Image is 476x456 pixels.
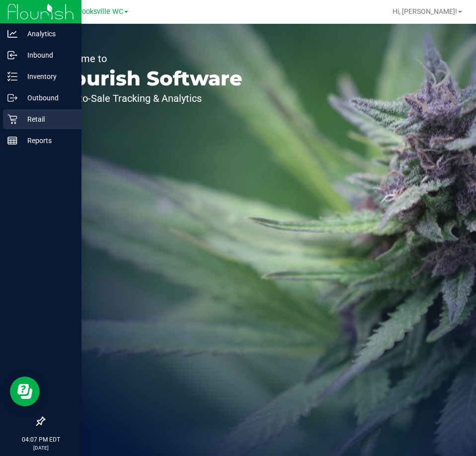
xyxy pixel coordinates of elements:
[54,54,242,64] p: Welcome to
[17,28,77,40] p: Analytics
[4,444,77,452] p: [DATE]
[7,93,17,103] inline-svg: Outbound
[7,50,17,60] inline-svg: Inbound
[7,72,17,81] inline-svg: Inventory
[393,7,457,15] span: Hi, [PERSON_NAME]!
[7,114,17,124] inline-svg: Retail
[17,113,77,125] p: Retail
[75,7,123,16] span: Brooksville WC
[17,92,77,104] p: Outbound
[4,435,77,444] p: 04:07 PM EDT
[54,93,242,103] p: Seed-to-Sale Tracking & Analytics
[54,69,242,88] p: Flourish Software
[17,135,77,147] p: Reports
[7,29,17,39] inline-svg: Analytics
[17,71,77,82] p: Inventory
[7,136,17,146] inline-svg: Reports
[10,377,40,406] iframe: Resource center
[17,49,77,61] p: Inbound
